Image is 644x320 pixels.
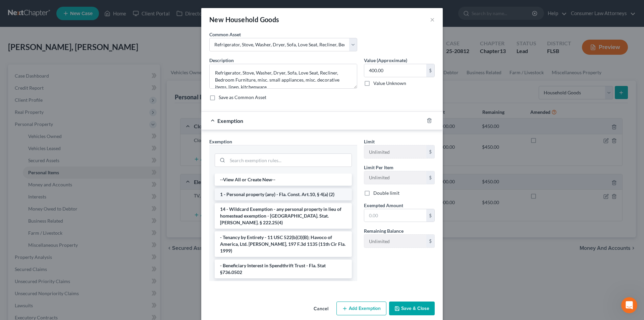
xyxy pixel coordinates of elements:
span: Exemption [209,139,232,144]
span: Exempted Amount [364,202,403,208]
button: Help [90,210,134,236]
label: Common Asset [209,31,241,38]
input: -- [364,145,426,158]
div: $ [426,64,434,77]
input: 0.00 [364,209,426,222]
div: $ [426,235,434,247]
label: Limit Per Item [364,164,393,171]
label: Double limit [373,190,399,196]
div: [PERSON_NAME] [24,105,63,112]
span: Limit [364,139,375,144]
span: Home [15,226,29,231]
div: [PERSON_NAME] [24,30,63,37]
div: [PERSON_NAME] [24,55,63,62]
button: Cancel [308,302,334,316]
button: Messages [45,210,89,236]
div: [PERSON_NAME] [24,130,63,137]
div: [PERSON_NAME] [24,154,63,162]
img: Profile image for Lindsey [8,173,21,186]
div: • [DATE] [64,179,83,186]
div: [PERSON_NAME] [24,179,63,186]
div: • [DATE] [64,204,83,211]
div: $ [426,145,434,158]
img: Profile image for Emma [8,98,21,111]
div: • [DATE] [64,130,83,137]
img: Profile image for Katie [8,73,21,87]
input: 0.00 [364,64,426,77]
img: Profile image for Kelly [8,197,21,211]
img: Profile image for Katie [8,148,21,161]
span: Help [106,226,117,231]
button: Send us a message [31,189,103,202]
input: Search exemption rules... [227,154,352,167]
input: -- [364,171,426,184]
div: $ [426,171,434,184]
div: Close [118,3,130,15]
button: Add Exemption [336,302,386,316]
div: $ [426,209,434,222]
li: 1 - Personal property (any) - Fla. Const. Art.10, § 4(a) (2) [215,188,352,200]
div: • [DATE] [64,105,83,112]
li: - Beneficiary Interest in Spendthrift Trust - Fla. Stat §736.0502 [215,260,352,278]
span: Description [209,57,234,63]
span: Messages [54,226,80,231]
img: Profile image for Emma [8,48,21,62]
div: • [DATE] [64,55,83,62]
label: Value (Approximate) [364,57,407,64]
div: [PERSON_NAME] [24,80,63,87]
div: • [DATE] [64,30,83,37]
div: • [DATE] [64,80,83,87]
button: Save & Close [389,302,435,316]
div: New Household Goods [209,15,279,24]
button: × [430,15,435,24]
li: - Tenancy by Entirety - 11 USC 522(b)(3)(B); Havoco of America, Ltd. [PERSON_NAME], 197 F.3d 1135... [215,231,352,257]
h1: Messages [50,3,86,14]
img: Profile image for Emma [8,24,21,37]
label: Value Unknown [373,80,406,87]
div: • [DATE] [64,154,83,162]
input: -- [364,235,426,247]
label: Remaining Balance [364,227,404,234]
div: [PERSON_NAME] [24,204,63,211]
li: --View All or Create New-- [215,174,352,186]
label: Save as Common Asset [219,94,266,101]
iframe: Intercom live chat [621,297,637,313]
span: Exemption [217,118,243,124]
img: Profile image for Emma [8,123,21,136]
li: 14 - Wildcard Exemption - any personal property in lieu of homestead exemption - [GEOGRAPHIC_DATA... [215,203,352,229]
